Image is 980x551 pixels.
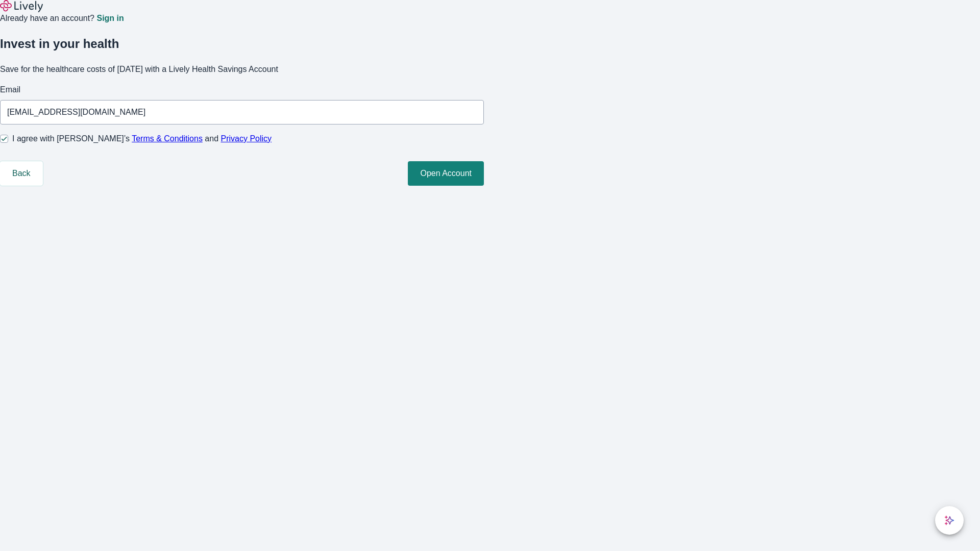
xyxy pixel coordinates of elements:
button: Open Account [408,161,484,186]
a: Terms & Conditions [132,134,203,143]
button: chat [935,506,964,535]
a: Sign in [96,14,124,22]
svg: Lively AI Assistant [944,515,954,525]
a: Privacy Policy [221,134,272,143]
span: I agree with [PERSON_NAME]’s and [12,133,272,145]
